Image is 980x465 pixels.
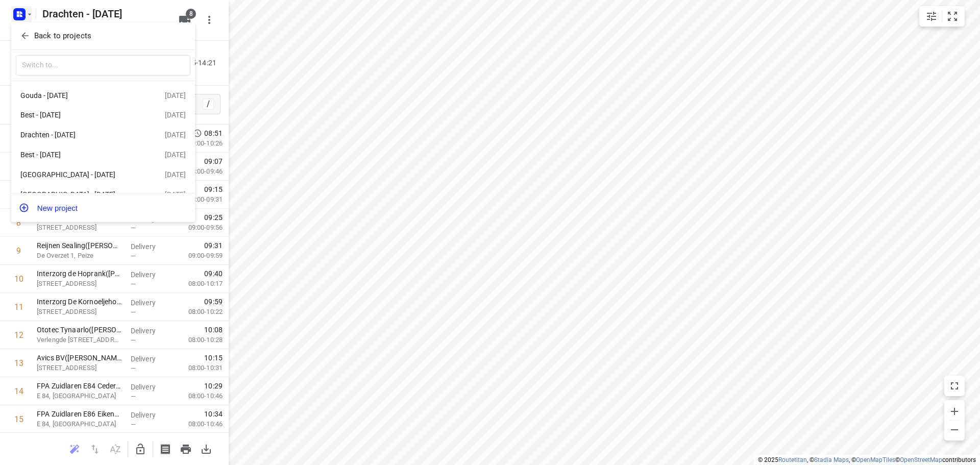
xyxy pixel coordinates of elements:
div: Best - [DATE][DATE] [11,105,195,125]
div: Gouda - [DATE][DATE] [11,85,195,105]
div: Best - [DATE][DATE] [11,145,195,165]
div: [GEOGRAPHIC_DATA] - [DATE][DATE] [11,165,195,185]
div: Best - [DATE] [20,151,138,159]
button: Back to projects [16,28,190,44]
div: [DATE] [165,111,186,119]
div: Drachten - [DATE][DATE] [11,125,195,145]
input: Switch to... [16,55,190,76]
div: [DATE] [165,91,186,100]
div: Gouda - [DATE] [20,91,138,100]
button: New project [11,198,195,218]
div: Drachten - [DATE] [20,131,138,139]
div: [DATE] [165,131,186,139]
div: [GEOGRAPHIC_DATA] - [DATE] [20,190,138,199]
div: [GEOGRAPHIC_DATA] - [DATE][DATE] [11,185,195,205]
div: [DATE] [165,190,186,199]
p: Back to projects [34,30,91,42]
div: [GEOGRAPHIC_DATA] - [DATE] [20,170,138,179]
div: [DATE] [165,170,186,179]
div: [DATE] [165,151,186,159]
div: Best - [DATE] [20,111,138,119]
